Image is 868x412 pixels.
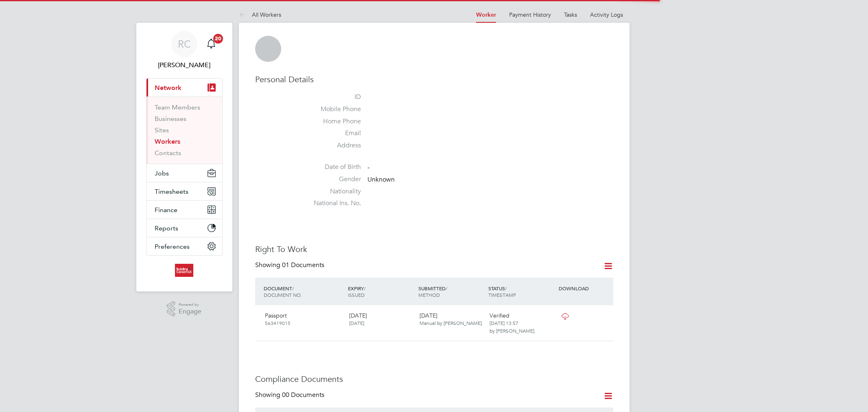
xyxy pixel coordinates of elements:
span: Powered by [179,301,201,308]
span: / [446,285,447,291]
span: by [PERSON_NAME]. [490,327,536,334]
a: Worker [476,11,496,18]
a: Activity Logs [590,11,623,18]
label: Gender [304,175,361,184]
button: Reports [146,219,222,237]
span: ISSUED [348,291,365,298]
span: [DATE] 13:57 [490,320,518,326]
button: Timesheets [146,182,222,200]
a: Workers [155,138,180,145]
button: Finance [146,201,222,219]
span: 20 [213,34,223,44]
span: RC [178,39,191,49]
button: Network [146,79,222,96]
span: Rhys Cook [146,60,223,70]
span: Engage [179,308,201,315]
span: Unknown [367,175,395,184]
button: Jobs [146,164,222,182]
a: Team Members [155,103,200,111]
span: Manual by [PERSON_NAME]. [420,320,483,326]
span: Preferences [155,243,190,250]
label: Home Phone [304,117,361,126]
span: 01 Documents [282,261,324,269]
span: / [292,285,294,291]
div: [DATE] [416,309,487,330]
span: 563419015 [265,320,291,326]
span: / [364,285,365,291]
span: Jobs [155,169,169,177]
span: DOCUMENT NO. [264,291,302,298]
h3: Compliance Documents [255,374,613,384]
span: METHOD [418,291,440,298]
span: / [505,285,507,291]
a: All Workers [239,11,281,18]
div: Showing [255,261,326,270]
span: Timesheets [155,188,188,195]
div: DOCUMENT [262,281,346,302]
a: Sites [155,126,169,134]
span: Finance [155,206,177,214]
a: Powered byEngage [167,301,201,317]
h3: Personal Details [255,74,613,85]
div: SUBMITTED [416,281,487,302]
label: Nationality [304,187,361,196]
span: [DATE] [349,320,364,326]
label: Address [304,141,361,150]
a: Contacts [155,149,181,157]
div: Showing [255,391,326,399]
h3: Right To Work [255,244,613,254]
a: 20 [203,31,219,57]
label: Email [304,129,361,138]
label: Mobile Phone [304,105,361,114]
a: Go to home page [146,264,223,277]
nav: Main navigation [136,23,232,291]
div: Passport [262,309,346,330]
span: TIMESTAMP [488,291,516,298]
span: Reports [155,224,178,232]
img: buildingcareersuk-logo-retina.png [175,264,193,277]
div: EXPIRY [346,281,416,302]
label: National Ins. No. [304,199,361,208]
a: RC[PERSON_NAME] [146,31,223,70]
a: Tasks [564,11,577,18]
div: [DATE] [346,309,416,330]
span: - [367,163,370,171]
label: ID [304,93,361,101]
span: Network [155,84,181,92]
div: Network [146,96,222,164]
span: Verified [490,312,509,319]
label: Date of Birth [304,163,361,171]
a: Businesses [155,115,186,123]
a: Payment History [509,11,551,18]
button: Preferences [146,237,222,255]
div: STATUS [486,281,557,302]
div: DOWNLOAD [557,281,613,296]
span: 00 Documents [282,391,324,399]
